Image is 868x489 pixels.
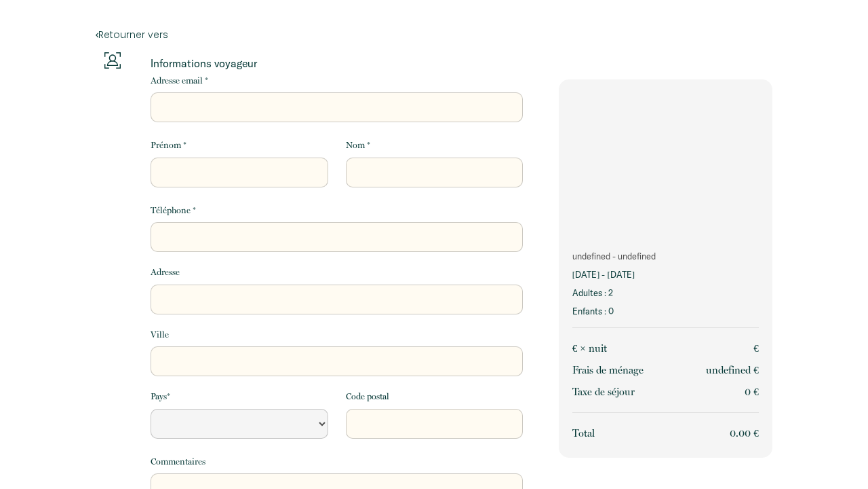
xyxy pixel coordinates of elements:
img: guests-info [104,52,121,69]
span: 0.00 € [730,427,759,439]
p: [DATE] - [DATE] [572,268,759,281]
p: € [753,340,759,357]
p: Taxe de séjour [572,384,635,400]
select: Default select example [151,409,328,439]
p: Informations voyageur [151,56,523,70]
p: Adultes : 2 [572,287,759,300]
p: undefined € [706,362,759,378]
span: Total [572,427,595,439]
label: Ville [151,328,169,342]
p: Frais de ménage [572,362,644,378]
label: Commentaires [151,455,205,469]
label: Adresse email * [151,74,208,88]
label: Code postal [346,390,389,403]
a: Retourner vers [96,27,772,42]
label: Adresse [151,266,180,279]
label: Nom * [346,139,370,152]
p: 0 € [745,384,759,400]
p: undefined - undefined [572,250,759,263]
img: rental-image [559,79,772,240]
label: Téléphone * [151,204,196,217]
label: Prénom * [151,139,186,152]
label: Pays [151,390,170,403]
p: € × nuit [572,340,607,357]
p: Enfants : 0 [572,305,759,318]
